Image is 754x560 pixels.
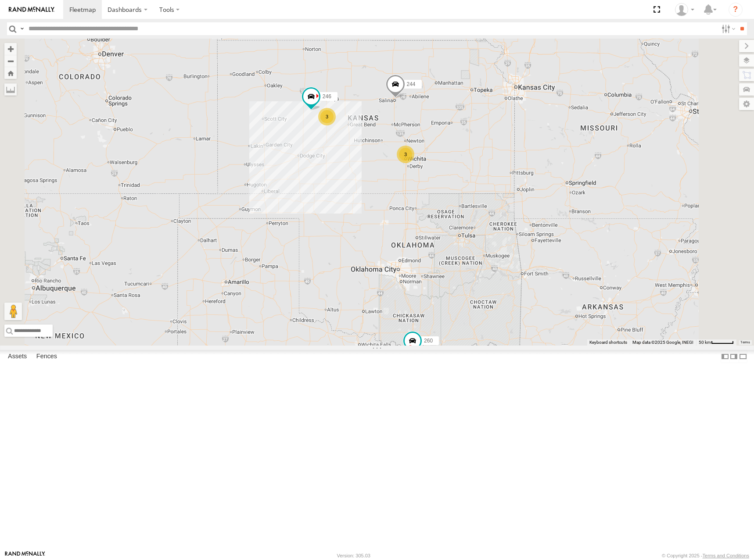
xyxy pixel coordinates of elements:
[589,339,627,346] button: Keyboard shortcuts
[5,551,45,560] a: Visit our Website
[4,67,17,79] button: Zoom Home
[718,22,737,35] label: Search Filter Options
[4,83,17,96] label: Measure
[739,98,754,110] label: Map Settings
[703,553,749,558] a: Terms and Conditions
[729,350,738,363] label: Dock Summary Table to the Right
[721,350,729,363] label: Dock Summary Table to the Left
[741,341,750,344] a: Terms
[9,7,54,13] img: rand-logo.svg
[323,94,331,100] span: 246
[337,553,370,558] div: Version: 305.03
[696,339,736,346] button: Map Scale: 50 km per 48 pixels
[407,82,416,88] span: 244
[32,350,61,363] label: Fences
[318,108,336,125] div: 3
[397,146,414,163] div: 3
[699,340,711,345] span: 50 km
[18,22,25,35] label: Search Query
[632,340,693,345] span: Map data ©2025 Google, INEGI
[729,3,743,17] i: ?
[672,3,697,16] div: Shane Miller
[424,338,433,344] span: 260
[4,55,17,67] button: Zoom out
[4,303,22,320] button: Drag Pegman onto the map to open Street View
[739,350,747,363] label: Hide Summary Table
[4,350,31,363] label: Assets
[4,43,17,55] button: Zoom in
[662,553,749,558] div: © Copyright 2025 -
